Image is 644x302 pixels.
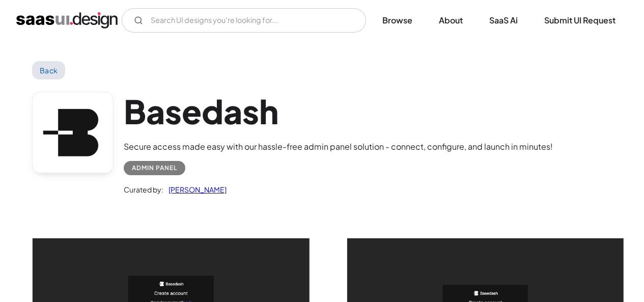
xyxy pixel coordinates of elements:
[427,9,475,32] a: About
[370,9,425,32] a: Browse
[124,92,553,131] h1: Basedash
[122,8,366,33] form: Email Form
[16,12,118,29] a: home
[32,61,65,79] a: Back
[477,9,530,32] a: SaaS Ai
[532,9,628,32] a: Submit UI Request
[122,8,366,33] input: Search UI designs you're looking for...
[124,183,163,196] div: Curated by:
[132,162,177,174] div: Admin Panel
[124,141,553,153] div: Secure access made easy with our hassle-free admin panel solution - connect, configure, and launc...
[163,183,227,196] a: [PERSON_NAME]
